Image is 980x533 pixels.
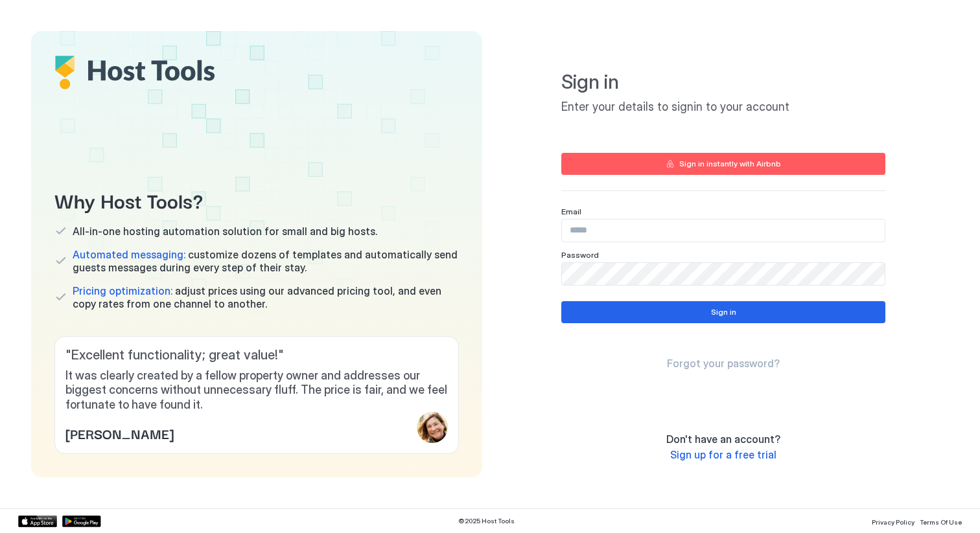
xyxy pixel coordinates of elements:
a: Terms Of Use [920,514,962,528]
span: " Excellent functionality; great value! " [65,347,448,363]
span: Forgot your password? [667,357,780,370]
div: Sign in instantly with Airbnb [679,158,781,170]
span: adjust prices using our advanced pricing tool, and even copy rates from one channel to another. [73,284,459,310]
button: Sign in [561,301,885,323]
span: Pricing optimization: [73,284,172,297]
input: Input Field [562,263,885,285]
span: Why Host Tools? [54,185,459,214]
a: App Store [18,516,57,527]
a: Sign up for a free trial [670,448,776,462]
span: Sign up for a free trial [670,448,776,461]
a: Google Play Store [62,516,101,527]
a: Forgot your password? [667,357,780,370]
span: All-in-one hosting automation solution for small and big hosts. [73,225,377,238]
button: Sign in instantly with Airbnb [561,153,885,175]
div: Sign in [711,306,736,318]
span: Terms Of Use [920,518,962,526]
span: © 2025 Host Tools [458,517,515,525]
span: Don't have an account? [666,433,780,446]
span: Enter your details to signin to your account [561,100,885,115]
span: Email [561,207,581,216]
div: profile [417,412,448,443]
span: Privacy Policy [872,518,915,526]
span: customize dozens of templates and automatically send guests messages during every step of their s... [73,248,459,274]
span: [PERSON_NAME] [65,424,174,443]
a: Privacy Policy [872,514,915,528]
span: Automated messaging: [73,248,185,261]
span: It was clearly created by a fellow property owner and addresses our biggest concerns without unne... [65,369,448,413]
span: Password [561,250,599,260]
span: Sign in [561,70,885,95]
input: Input Field [562,220,885,242]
